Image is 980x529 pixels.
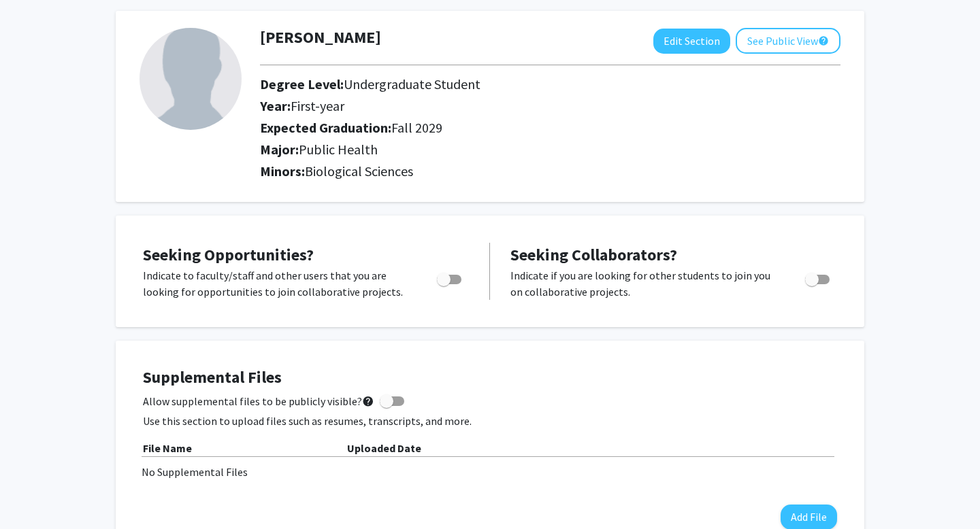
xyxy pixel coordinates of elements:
button: Edit Section [653,29,730,54]
p: Indicate if you are looking for other students to join you on collaborative projects. [510,267,779,300]
h2: Major: [260,141,840,158]
h2: Degree Level: [260,76,788,92]
button: See Public View [736,28,840,54]
span: First-year [291,97,344,114]
span: Biological Sciences [305,163,413,180]
iframe: Chat [10,468,58,519]
div: Toggle [431,267,469,288]
h2: Minors: [260,163,840,180]
h2: Year: [260,98,788,114]
p: Indicate to faculty/staff and other users that you are looking for opportunities to join collabor... [143,267,411,300]
h1: [PERSON_NAME] [260,28,381,48]
b: File Name [143,441,192,455]
div: No Supplemental Files [142,464,838,480]
img: Profile Picture [140,28,242,130]
span: Seeking Opportunities? [143,244,314,265]
div: Toggle [800,267,837,288]
b: Uploaded Date [347,441,421,455]
span: Public Health [299,141,378,158]
mat-icon: help [818,33,829,49]
span: Seeking Collaborators? [510,244,677,265]
span: Allow supplemental files to be publicly visible? [143,393,374,409]
mat-icon: help [362,393,374,409]
h4: Supplemental Files [143,368,837,388]
p: Use this section to upload files such as resumes, transcripts, and more. [143,413,837,429]
span: Undergraduate Student [344,75,480,92]
h2: Expected Graduation: [260,120,788,136]
span: Fall 2029 [391,119,442,136]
